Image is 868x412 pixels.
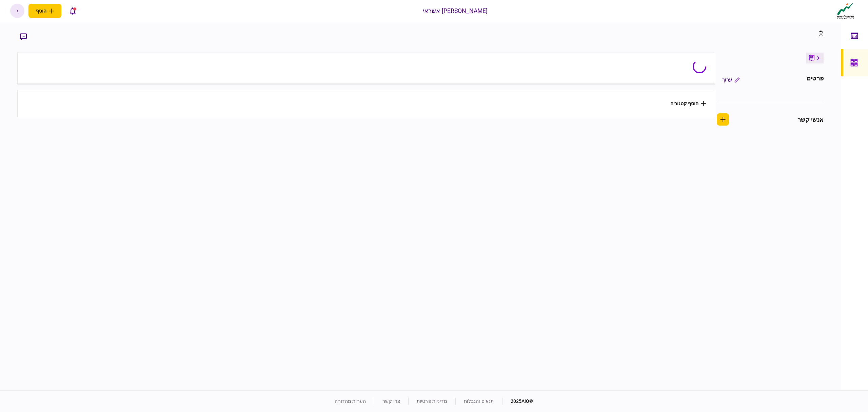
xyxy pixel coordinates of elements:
[10,4,24,18] button: י
[65,4,80,18] button: פתח רשימת התראות
[382,398,400,404] a: צרו קשר
[502,398,533,405] div: © 2025 AIO
[670,101,706,106] button: הוסף קטגוריה
[417,398,447,404] a: מדיניות פרטיות
[423,6,488,15] div: [PERSON_NAME] אשראי
[835,2,855,19] img: client company logo
[464,398,494,404] a: תנאים והגבלות
[28,4,61,18] button: פתח תפריט להוספת לקוח
[335,398,366,404] a: הערות מהדורה
[807,74,824,86] div: פרטים
[717,74,745,86] button: ערוך
[797,115,824,124] div: אנשי קשר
